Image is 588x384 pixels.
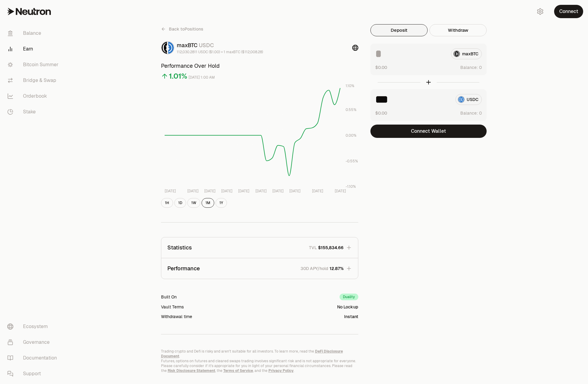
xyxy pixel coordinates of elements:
tspan: 0.00% [346,133,356,138]
button: StatisticsTVL$155,834.66 [161,237,358,258]
div: 112,030.2811 USDC ($1.00) = 1 maxBTC ($112,008.28) [177,50,263,54]
div: Built On [161,294,177,300]
span: 12.87% [330,265,343,272]
div: Duality [340,294,358,300]
a: Balance [2,25,65,41]
tspan: -0.55% [346,159,358,164]
button: 1H [161,198,173,208]
button: Connect Wallet [370,125,487,138]
tspan: [DATE] [165,189,176,194]
a: Bitcoin Summer [2,57,65,73]
button: $0.00 [375,64,387,70]
tspan: [DATE] [187,189,199,194]
button: 1W [187,198,200,208]
p: 30D APY/hold [301,265,328,272]
a: Ecosystem [2,319,65,334]
a: Earn [2,41,65,57]
button: Connect [554,5,583,18]
span: Back to Positions [169,26,203,32]
button: Performance30D APY/hold12.87% [161,258,358,279]
a: DeFi Disclosure Document [161,349,343,359]
p: Futures, options on futures and cleared swaps trading involves significant risk and is not approp... [161,359,358,373]
tspan: [DATE] [334,189,346,194]
tspan: -1.10% [346,184,356,189]
tspan: [DATE] [272,189,283,194]
a: Governance [2,334,65,350]
div: 1.01% [169,71,187,81]
tspan: [DATE] [312,189,323,194]
a: Documentation [2,350,65,366]
a: Terms of Service [223,368,253,373]
img: USDC Logo [168,42,174,54]
a: Back toPositions [161,24,203,34]
h3: Performance Over Hold [161,62,358,70]
a: Stake [2,104,65,120]
div: [DATE] 1:00 AM [189,74,215,81]
div: No Lockup [337,304,358,310]
div: Instant [344,314,358,320]
button: 1D [174,198,186,208]
tspan: [DATE] [238,189,249,194]
button: 1M [202,198,214,208]
button: $0.00 [375,110,387,116]
p: TVL [309,245,317,251]
tspan: [DATE] [255,189,266,194]
button: 1Y [215,198,227,208]
span: $155,834.66 [318,245,343,251]
a: Orderbook [2,88,65,104]
p: Performance [167,264,200,273]
p: Trading crypto and Defi is risky and aren't suitable for all investors. To learn more, read the . [161,349,358,359]
a: Risk Disclosure Statement [168,368,215,373]
a: Support [2,366,65,382]
tspan: [DATE] [289,189,300,194]
button: Withdraw [429,24,487,36]
tspan: 1.10% [346,83,354,88]
a: Privacy Policy [268,368,294,373]
p: Statistics [167,243,192,252]
a: Bridge & Swap [2,73,65,88]
button: Deposit [370,24,428,36]
tspan: 0.55% [346,107,356,112]
div: maxBTC [177,41,263,50]
span: USDC [199,42,214,49]
div: Withdrawal time [161,314,192,320]
tspan: [DATE] [204,189,215,194]
tspan: [DATE] [221,189,232,194]
span: Balance: [460,64,478,70]
div: Vault Terms [161,304,184,310]
img: maxBTC Logo [162,42,167,54]
span: Balance: [460,110,478,116]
